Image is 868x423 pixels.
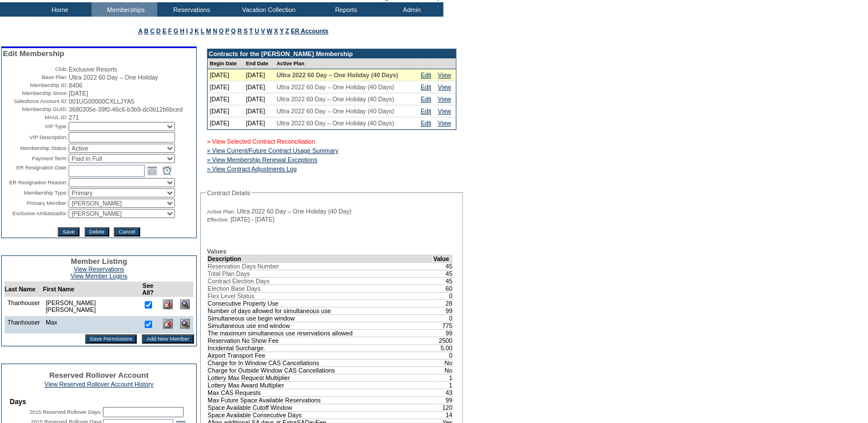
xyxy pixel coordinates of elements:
span: Contract Election Days [208,278,269,284]
td: Days [10,398,188,406]
td: 43 [433,389,453,396]
span: 001UG00000CXLLJYA5 [69,98,134,105]
a: Open the time view popup. [161,164,173,177]
td: 99 [433,329,453,337]
a: B [144,27,149,34]
td: Begin Date [208,58,244,69]
a: E [162,27,166,34]
td: Membership Since: [3,90,67,97]
td: VIP Type: [3,122,67,131]
a: » View Contract Adjustments Log [207,165,297,172]
td: [DATE] [208,105,244,117]
span: Ultra 2022 60 Day – One Holiday [69,74,158,81]
a: G [173,27,178,34]
a: F [168,27,172,34]
span: Reserved Rollover Account [49,371,149,379]
a: P [225,27,229,34]
a: R [237,27,242,34]
input: Save [58,227,79,236]
a: W [266,27,272,34]
td: Max CAS Requests [208,389,433,396]
span: Flex Level Status [208,292,254,299]
a: View [438,108,451,114]
td: [PERSON_NAME] [PERSON_NAME] [43,297,137,317]
img: View Dashboard [180,299,190,309]
a: M [206,27,211,34]
td: Simultaneous use begin window [208,314,433,322]
td: Lottery Max Request Multiplier [208,374,433,381]
td: Incidental Surcharge. [208,344,433,351]
td: Membership ID: [3,82,67,89]
a: » View Current/Future Contract Usage Summary [207,147,339,154]
span: Edit Membership [3,49,64,58]
td: 1 [433,381,453,389]
a: » View Membership Renewal Exceptions [207,156,317,163]
a: Edit [421,72,431,78]
span: 8406 [69,82,82,89]
td: No [433,366,453,374]
a: N [213,27,217,34]
td: Airport Transport Fee [208,351,433,359]
a: C [150,27,155,34]
span: Active Plan: [207,208,235,215]
span: 3680305e-39f0-46c6-b3b9-dc0b12b6bced [69,106,182,113]
a: View Reserved Rollover Account History [45,381,154,388]
td: Simultaneous use end window [208,322,433,329]
td: Membership GUID: [3,106,67,113]
td: [DATE] [244,105,274,117]
a: T [249,27,253,34]
a: J [189,27,193,34]
td: [DATE] [208,117,244,129]
td: 0 [433,292,453,299]
span: Ultra 2022 60 Day – One Holiday (40 Days) [277,72,399,78]
span: [DATE] - [DATE] [230,216,274,223]
a: Edit [421,108,431,114]
td: VIP Description: [3,132,67,143]
td: 5.00 [433,344,453,351]
a: ER Accounts [290,27,328,34]
td: [DATE] [208,69,244,81]
td: The maximum simultaneous use reservations allowed [208,329,433,337]
td: Consecutive Property Use [208,299,433,307]
a: X [274,27,278,34]
b: Values [207,248,226,255]
td: Lottery Max Award Multiplier [208,381,433,389]
span: Ultra 2022 60 Day – One Holiday (40 Days) [277,120,395,126]
a: » View Selected Contract Reconciliation [207,138,315,145]
a: D [156,27,161,34]
td: [DATE] [208,93,244,105]
a: Edit [421,120,431,126]
a: View Reservations [74,266,124,272]
span: Ultra 2022 60 Day – One Holiday (40 Days) [277,84,395,90]
td: 1 [433,374,453,381]
td: Exclusive Ambassador: [3,209,67,218]
td: 28 [433,299,453,307]
img: Delete [163,299,173,309]
td: Primary Member: [3,199,67,208]
td: Max [43,316,137,333]
td: No [433,359,453,366]
td: Membership Status: [3,144,67,153]
a: Q [231,27,236,34]
span: [DATE] [69,90,88,97]
td: Admin [377,2,443,17]
td: Active Plan [274,58,419,69]
td: Space Available Consecutive Days [208,411,433,418]
span: Effective: [207,216,229,223]
a: A [138,27,142,34]
td: Reservations [157,2,223,17]
td: 99 [433,307,453,314]
input: Add New Member [142,334,194,343]
td: Max Future Space Available Reservations [208,396,433,404]
td: Memberships [91,2,157,17]
a: Edit [421,84,431,90]
td: Description [208,255,433,262]
span: Ultra 2022 60 Day – One Holiday (40 Days) [277,108,395,114]
input: Save Permissions [85,334,137,343]
legend: Contract Details [206,189,252,196]
label: 2015 Reserved Rollover Days: [29,409,102,415]
td: Reports [312,2,377,17]
td: 775 [433,322,453,329]
td: Last Name [5,282,43,297]
td: Club: [3,66,67,73]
